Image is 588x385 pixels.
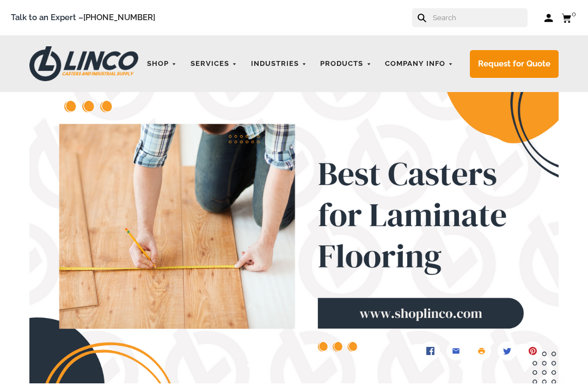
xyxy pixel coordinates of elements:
input: Search [432,8,528,27]
a: Request for Quote [470,50,559,78]
a: Shop [142,53,182,75]
a: Industries [246,53,313,75]
a: Company Info [379,53,459,75]
a: Products [315,53,377,75]
img: LINCO CASTERS & INDUSTRIAL SUPPLY [29,46,138,81]
a: Services [185,53,243,75]
a: Log in [544,13,553,23]
span: Talk to an Expert – [11,11,155,25]
a: 0 [561,11,577,25]
a: [PHONE_NUMBER] [83,13,155,22]
span: 0 [572,10,576,18]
